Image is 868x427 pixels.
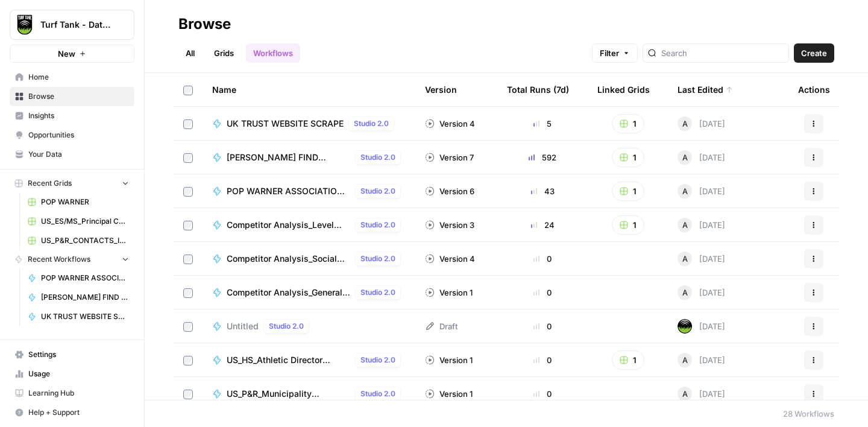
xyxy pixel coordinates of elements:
span: Home [28,72,129,83]
button: 1 [612,148,644,167]
a: All [178,43,202,63]
span: [PERSON_NAME] FIND ADDRESS [41,292,129,303]
span: Usage [28,368,129,379]
div: Version 1 [425,286,473,299]
input: Search [661,47,784,59]
span: A [682,151,688,163]
span: POP WARNER ASSOCIATION FINDER [227,185,350,197]
div: Version 1 [425,388,473,400]
button: 1 [612,114,644,133]
div: Actions [798,73,830,106]
div: Draft [425,320,458,332]
span: US_ES/MS_Principal Contacts_1 [41,216,129,227]
a: Competitor Analysis_Social Media_Step 2Studio 2.0 [212,251,406,266]
div: 0 [507,320,578,332]
a: Usage [10,364,134,384]
div: [DATE] [678,150,725,165]
div: Linked Grids [597,73,650,106]
span: Learning Hub [28,388,129,399]
span: Studio 2.0 [360,220,395,230]
span: Studio 2.0 [360,287,395,298]
a: Learning Hub [10,384,134,403]
div: Version 6 [425,185,474,197]
div: 0 [507,253,578,265]
span: Studio 2.0 [269,321,304,332]
span: Untitled [227,320,259,332]
div: Version 1 [425,354,473,366]
div: Browse [178,14,231,34]
span: A [682,286,688,299]
span: A [682,388,688,400]
div: 0 [507,388,578,400]
span: Help + Support [28,407,129,418]
span: A [682,118,688,130]
a: Home [10,68,134,87]
a: US_ES/MS_Principal Contacts_1 [22,212,134,231]
div: 0 [507,354,578,366]
span: Competitor Analysis_Social Media_Step 2 [227,253,350,265]
span: Recent Grids [28,178,72,189]
span: UK TRUST WEBSITE SCRAPE [227,118,344,130]
span: Competitor Analysis_Level 1_Knowledge Base_Step 1 [227,219,350,231]
span: [PERSON_NAME] FIND ADDRESS [227,151,350,163]
a: Settings [10,345,134,364]
div: 28 Workflows [783,408,834,420]
div: [DATE] [678,116,725,131]
button: 1 [612,215,644,235]
div: [DATE] [678,387,725,401]
span: A [682,185,688,197]
span: A [682,253,688,265]
span: UK TRUST WEBSITE SCRAPE [41,311,129,322]
img: Turf Tank - Data Team Logo [14,14,36,36]
span: POP WARNER ASSOCIATION FINDER [41,273,129,283]
button: Recent Workflows [10,250,134,268]
div: [DATE] [678,218,725,232]
span: Your Data [28,149,129,160]
img: 5ilx47592xvd6nyijcxy1rip3agi [678,319,692,334]
span: US_P&R_CONTACTS_INITIAL TEST [41,235,129,246]
div: Version 4 [425,118,475,130]
button: Recent Grids [10,174,134,192]
span: A [682,219,688,231]
span: Browse [28,91,129,102]
div: 5 [507,118,578,130]
span: Filter [600,47,619,59]
button: Help + Support [10,403,134,422]
a: [PERSON_NAME] FIND ADDRESS [22,288,134,307]
span: Competitor Analysis_General Search_Step 3 [227,286,350,299]
a: Competitor Analysis_General Search_Step 3Studio 2.0 [212,285,406,300]
a: Your Data [10,145,134,164]
span: Opportunities [28,130,129,141]
div: Version 3 [425,219,474,231]
a: UK TRUST WEBSITE SCRAPEStudio 2.0 [212,116,406,131]
button: 1 [612,350,644,370]
div: Version 7 [425,151,474,163]
button: Workspace: Turf Tank - Data Team [10,10,134,40]
span: POP WARNER [41,197,129,207]
a: US_P&R_CONTACTS_INITIAL TEST [22,231,134,250]
span: A [682,354,688,366]
span: Settings [28,349,129,360]
span: New [58,48,75,60]
a: UntitledStudio 2.0 [212,319,406,334]
div: 43 [507,185,578,197]
a: US_P&R_Municipality Type_VERSION2Studio 2.0 [212,387,406,401]
div: Total Runs (7d) [507,73,569,106]
a: US_HS_Athletic Director Contact_VERSION2Studio 2.0 [212,353,406,367]
div: 0 [507,286,578,299]
a: POP WARNER ASSOCIATION FINDERStudio 2.0 [212,184,406,198]
span: Studio 2.0 [360,186,395,197]
div: 592 [507,151,578,163]
span: Recent Workflows [28,254,90,265]
a: [PERSON_NAME] FIND ADDRESSStudio 2.0 [212,150,406,165]
div: Name [212,73,406,106]
span: Turf Tank - Data Team [40,19,113,31]
div: Version 4 [425,253,475,265]
a: POP WARNER ASSOCIATION FINDER [22,268,134,288]
button: 1 [612,182,644,201]
button: Filter [592,43,638,63]
a: Grids [207,43,241,63]
span: Studio 2.0 [360,388,395,399]
div: [DATE] [678,353,725,367]
span: Create [801,47,827,59]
